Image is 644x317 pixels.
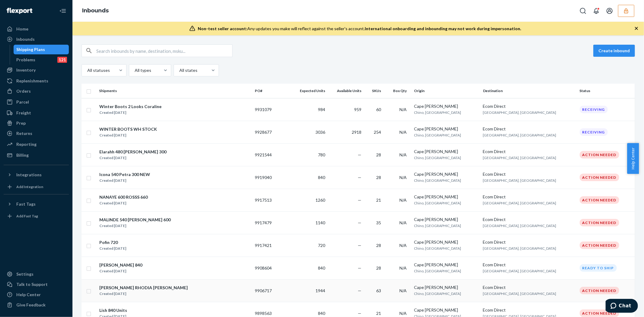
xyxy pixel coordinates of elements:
button: Fast Tags [4,199,69,209]
div: Parcel [16,99,29,105]
div: Reporting [16,141,37,147]
a: Inbounds [4,34,69,44]
div: Any updates you make will reflect against the seller's account. [198,26,521,32]
span: 840 [318,175,325,180]
button: Close Navigation [57,5,69,17]
div: Inventory [16,67,36,73]
div: Action Needed [580,151,619,158]
button: Talk to Support [4,280,69,289]
div: Prep [16,120,26,126]
div: Lish 840 Units [99,307,127,313]
span: 1260 [316,197,325,203]
span: Chino, [GEOGRAPHIC_DATA] [414,223,461,228]
div: Cape [PERSON_NAME] [414,194,478,200]
a: Add Integration [4,182,69,192]
span: Chino, [GEOGRAPHIC_DATA] [414,110,461,115]
span: N/A [399,152,407,157]
span: — [358,243,361,248]
div: Talk to Support [16,281,48,287]
a: Replenishments [4,76,69,86]
td: 9921544 [252,143,290,166]
a: Orders [4,86,69,96]
th: Destination [481,84,577,98]
span: [GEOGRAPHIC_DATA], [GEOGRAPHIC_DATA] [483,291,556,296]
span: N/A [399,107,407,112]
td: 9931079 [252,98,290,121]
div: Ecom Direct [483,284,575,290]
span: N/A [399,288,407,293]
span: Chino, [GEOGRAPHIC_DATA] [414,201,461,205]
div: Ready to ship [580,264,617,272]
div: MALINDE 540 [PERSON_NAME] 600 [99,217,171,223]
div: Receiving [580,128,608,136]
div: Created [DATE] [99,223,171,229]
span: 1944 [316,288,325,293]
div: Cape [PERSON_NAME] [414,307,478,313]
div: Action Needed [580,242,619,249]
div: Billing [16,152,29,158]
span: [GEOGRAPHIC_DATA], [GEOGRAPHIC_DATA] [483,178,556,183]
ol: breadcrumbs [77,2,114,20]
div: Created [DATE] [99,200,148,206]
div: Inbounds [16,36,35,42]
div: Cape [PERSON_NAME] [414,216,478,223]
span: 984 [318,107,325,112]
div: Action Needed [580,287,619,294]
button: Help Center [627,143,639,174]
td: 9917479 [252,211,290,234]
div: Help Center [16,292,41,298]
div: Ecom Direct [483,216,575,223]
th: Shipments [97,84,252,98]
span: Chino, [GEOGRAPHIC_DATA] [414,178,461,183]
a: Add Fast Tag [4,211,69,221]
span: 959 [354,107,361,112]
span: — [358,265,361,271]
span: 780 [318,152,325,157]
span: Chino, [GEOGRAPHIC_DATA] [414,155,461,160]
input: All types [134,67,135,73]
span: 254 [374,130,381,135]
div: Pofin 720 [99,239,126,245]
div: Action Needed [580,219,619,226]
div: Returns [16,130,32,136]
div: 121 [57,57,67,63]
div: Created [DATE] [99,291,188,297]
span: N/A [399,220,407,225]
th: PO# [252,84,290,98]
a: Inventory [4,65,69,75]
span: 28 [376,152,381,157]
span: N/A [399,175,407,180]
span: [GEOGRAPHIC_DATA], [GEOGRAPHIC_DATA] [483,201,556,205]
span: — [358,175,361,180]
div: Ecom Direct [483,149,575,155]
div: Created [DATE] [99,132,157,138]
div: Give Feedback [16,302,46,308]
span: N/A [399,311,407,316]
iframe: Opens a widget where you can chat to one of our agents [606,299,638,314]
button: Open notifications [590,5,602,17]
div: Winter Boots 2 Looks Coraline [99,104,162,110]
a: Shipping Plans [14,45,69,54]
div: [PERSON_NAME] 840 [99,262,142,268]
td: 9919040 [252,166,290,189]
td: 9917513 [252,189,290,211]
div: Ecom Direct [483,126,575,132]
div: NANAYE 600 ROSSS 660 [99,194,148,200]
span: 720 [318,243,325,248]
div: [PERSON_NAME] RHODIA [PERSON_NAME] [99,285,188,291]
span: N/A [399,265,407,271]
span: N/A [399,197,407,203]
button: Integrations [4,170,69,180]
div: Settings [16,271,34,277]
span: 840 [318,311,325,316]
span: Chino, [GEOGRAPHIC_DATA] [414,133,461,137]
span: 28 [376,175,381,180]
div: Cape [PERSON_NAME] [414,171,478,177]
div: Icona 540 Petra 300 NEW [99,171,150,178]
span: Chino, [GEOGRAPHIC_DATA] [414,246,461,251]
th: Origin [412,84,480,98]
input: Search inbounds by name, destination, msku... [96,45,232,57]
span: — [358,220,361,225]
div: Cape [PERSON_NAME] [414,103,478,109]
